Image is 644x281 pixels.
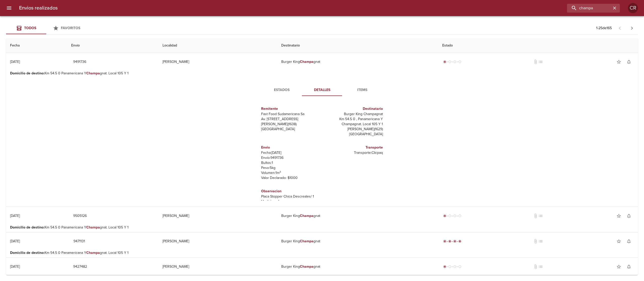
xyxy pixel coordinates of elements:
[261,150,320,155] p: Fecha: [DATE]
[19,4,58,12] h6: Envios realizados
[10,225,45,229] b: Domicilio de destino :
[261,165,320,170] p: Peso: 5 kg
[324,132,383,137] p: [GEOGRAPHIC_DATA]
[324,106,383,112] h6: Destinatario
[538,239,543,244] span: No tiene pedido asociado
[442,213,462,218] div: Generado
[624,57,634,67] button: Activar notificaciones
[345,87,379,93] span: Items
[265,87,299,93] span: Estados
[86,251,100,255] em: Champa
[453,214,456,217] span: radio_button_unchecked
[614,262,624,272] button: Agregar a favoritos
[626,239,631,244] span: notifications_none
[458,265,461,268] span: radio_button_unchecked
[10,60,20,64] div: [DATE]
[10,71,634,76] p: Km 54.5 0 Panamericana Y gnat. Local 105 Y 1
[261,194,320,204] p: Placa Stopper Chica Descreales/ 1 Medialuna 1un
[6,38,67,53] th: Fecha
[616,264,621,269] span: star_border
[300,60,313,64] em: Champa
[626,213,631,218] span: notifications_none
[624,236,634,246] button: Activar notificaciones
[279,170,281,173] sup: 3
[453,60,456,63] span: radio_button_unchecked
[158,232,277,250] td: [PERSON_NAME]
[538,213,543,218] span: No tiene pedido asociado
[10,250,634,255] p: Km 54.5 0 Panamericana Y gnat. Local 105 Y 1
[628,3,638,13] div: Abrir información de usuario
[300,264,313,269] em: Champa
[261,112,320,117] p: Fast Food Sudamericana Sa
[448,265,451,268] span: radio_button_unchecked
[533,59,538,64] span: No tiene documentos adjuntos
[261,155,320,160] p: Envío: 9491736
[567,4,611,13] input: buscar
[624,262,634,272] button: Activar notificaciones
[10,264,20,269] div: [DATE]
[73,59,86,65] span: 9491736
[442,59,462,64] div: Generado
[261,117,320,122] p: Av. [STREET_ADDRESS]
[6,22,87,34] div: Tabs Envios
[277,258,438,276] td: Burger King gnat
[261,160,320,165] p: Bultos: 1
[10,251,45,255] b: Domicilio de destino :
[73,238,85,245] span: 9471131
[67,38,158,53] th: Envio
[158,207,277,225] td: [PERSON_NAME]
[71,237,87,246] button: 9471131
[300,239,313,243] em: Champa
[324,112,383,117] p: Burger King Champagnat
[10,239,20,243] div: [DATE]
[158,53,277,71] td: [PERSON_NAME]
[10,71,45,75] b: Domicilio de destino :
[616,213,621,218] span: star_border
[86,71,100,75] em: Champa
[277,207,438,225] td: Burger King gnat
[458,60,461,63] span: radio_button_unchecked
[533,264,538,269] span: No tiene documentos adjuntos
[324,117,383,127] p: Km 54.5 0 , Panamericana Y Champagnat. Local 105 Y 1
[300,214,313,218] em: Champa
[158,258,277,276] td: [PERSON_NAME]
[448,240,451,243] span: radio_button_checked
[616,59,621,64] span: star_border
[261,189,320,194] h6: Observacion
[73,264,87,270] span: 9427482
[453,265,456,268] span: radio_button_unchecked
[24,26,36,30] span: Todos
[538,264,543,269] span: No tiene pedido asociado
[448,60,451,63] span: radio_button_unchecked
[626,264,631,269] span: notifications_none
[626,22,638,34] span: Pagina siguiente
[73,213,87,219] span: 9505126
[71,211,89,221] button: 9505126
[596,26,612,31] p: 1 - 25 de 165
[262,84,382,96] div: Tabs detalle de guia
[305,87,339,93] span: Detalles
[614,236,624,246] button: Agregar a favoritos
[443,240,446,243] span: radio_button_checked
[71,262,89,271] button: 9427482
[443,60,446,63] span: radio_button_checked
[443,265,446,268] span: radio_button_checked
[533,213,538,218] span: No tiene documentos adjuntos
[616,239,621,244] span: star_border
[614,211,624,221] button: Agregar a favoritos
[443,214,446,217] span: radio_button_checked
[458,240,461,243] span: radio_button_checked
[10,225,634,230] p: Km 54.5 0 Panamericana Y gnat. Local 105 Y 1
[628,3,638,13] div: CR
[324,127,383,132] p: [PERSON_NAME] ( 1629 )
[261,122,320,127] p: [PERSON_NAME] ( 1638 )
[458,214,461,217] span: radio_button_unchecked
[158,38,277,53] th: Localidad
[10,214,20,218] div: [DATE]
[277,232,438,250] td: Burger King gnat
[261,106,320,112] h6: Remitente
[324,150,383,155] p: Transporte: Clicpaq
[3,2,15,14] button: menu
[614,57,624,67] button: Agregar a favoritos
[442,264,462,269] div: Generado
